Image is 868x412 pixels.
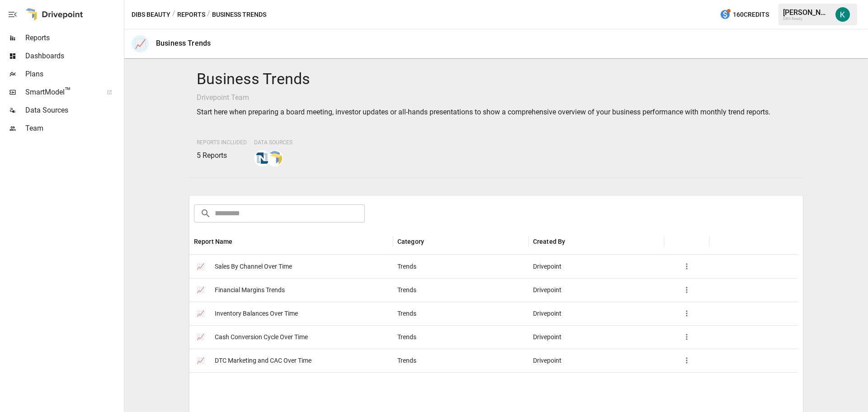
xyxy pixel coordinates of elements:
span: DTC Marketing and CAC Over Time [215,349,311,372]
span: Data Sources [25,105,122,116]
p: Drivepoint Team [197,92,796,103]
span: Financial Margins Trends [215,279,285,302]
div: / [207,9,210,20]
div: Drivepoint [528,255,664,278]
button: Katherine Rose [830,2,855,27]
h4: Business Trends [197,70,796,89]
div: Trends [393,302,528,325]
span: Dashboards [25,51,122,62]
div: Drivepoint [528,302,664,325]
img: Katherine Rose [835,7,850,22]
button: 160Credits [716,6,773,23]
span: 📈 [194,307,208,320]
span: Plans [25,69,122,80]
span: Cash Conversion Cycle Over Time [215,326,308,349]
p: 5 Reports [197,150,247,161]
div: Trends [393,325,528,349]
span: 📈 [194,260,208,273]
div: Business Trends [156,39,211,47]
div: Drivepoint [528,325,664,349]
div: Drivepoint [528,278,664,302]
div: / [172,9,175,20]
span: Reports [25,33,122,43]
div: DIBS Beauty [783,17,830,21]
img: smart model [268,151,282,166]
div: Report Name [194,238,233,245]
p: Start here when preparing a board meeting, investor updates or all-hands presentations to show a ... [197,107,796,118]
button: Reports [177,9,205,20]
div: Category [397,238,424,245]
div: 📈 [132,35,149,52]
span: Reports Included [197,139,247,146]
img: netsuite [255,151,269,166]
span: 📈 [194,283,208,297]
span: Inventory Balances Over Time [215,302,298,325]
span: 📈 [194,354,208,367]
span: ™ [65,85,71,97]
span: Team [25,123,122,134]
span: Sales By Channel Over Time [215,255,292,278]
span: 160 Credits [733,9,769,20]
button: DIBS Beauty [132,9,170,20]
span: SmartModel [25,87,97,98]
div: [PERSON_NAME] [783,8,830,17]
div: Trends [393,255,528,278]
div: Created By [533,238,566,245]
span: 📈 [194,330,208,344]
span: Data Sources [254,139,292,146]
div: Trends [393,278,528,302]
div: Drivepoint [528,349,664,372]
div: Trends [393,349,528,372]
